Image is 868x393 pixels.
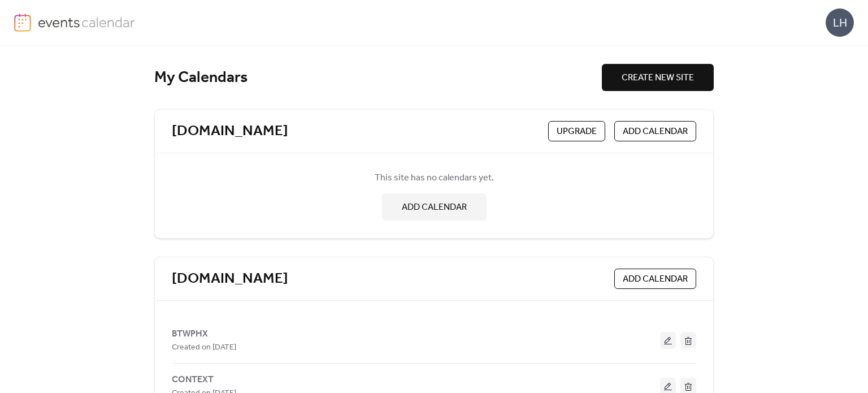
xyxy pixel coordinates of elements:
[602,64,714,91] button: CREATE NEW SITE
[622,71,694,85] span: CREATE NEW SITE
[375,171,494,185] span: This site has no calendars yet.
[172,341,236,355] span: Created on [DATE]
[382,193,487,221] button: ADD CALENDAR
[154,68,602,88] div: My Calendars
[826,8,854,37] div: LH
[402,201,467,214] span: ADD CALENDAR
[172,373,214,387] span: CONTEXT
[623,273,688,286] span: ADD CALENDAR
[172,270,288,288] a: [DOMAIN_NAME]
[172,331,208,337] a: BTWPHX
[623,125,688,139] span: ADD CALENDAR
[557,125,597,139] span: Upgrade
[172,327,208,341] span: BTWPHX
[614,269,696,289] button: ADD CALENDAR
[172,122,288,141] a: [DOMAIN_NAME]
[172,377,214,383] a: CONTEXT
[614,121,696,141] button: ADD CALENDAR
[548,121,605,141] button: Upgrade
[14,14,31,32] img: logo
[38,14,136,31] img: logo-type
